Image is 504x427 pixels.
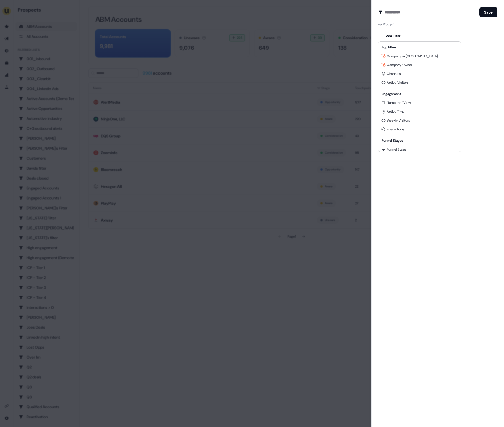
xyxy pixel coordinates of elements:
[387,63,412,67] span: Company Owner
[387,72,401,76] span: Channels
[380,136,460,145] div: Funnel Stages
[387,127,404,131] span: Interactions
[387,147,406,152] span: Funnel Stage
[387,54,438,58] span: Company in [GEOGRAPHIC_DATA]
[387,80,409,85] span: Active Visitors
[380,43,460,52] div: Top filters
[378,41,461,152] div: Add Filter
[380,89,460,98] div: Engagement
[387,109,404,114] span: Active Time
[387,118,410,123] span: Weekly Visitors
[387,101,412,105] span: Number of Views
